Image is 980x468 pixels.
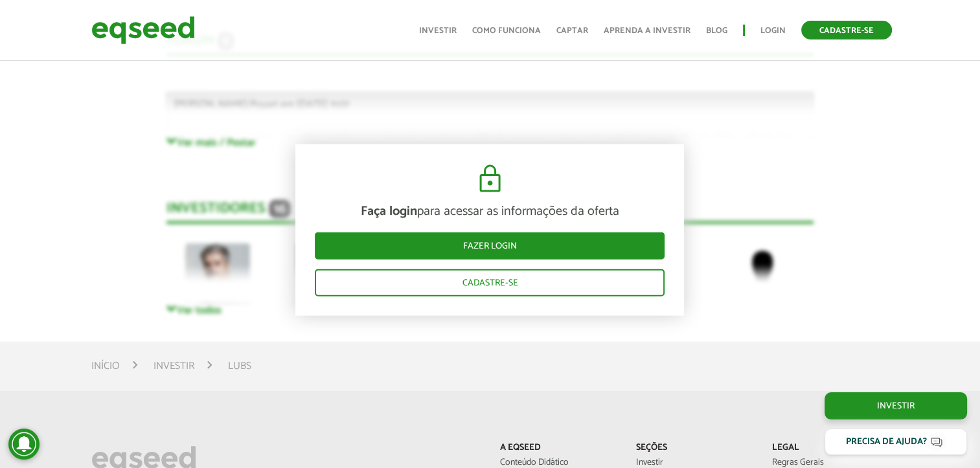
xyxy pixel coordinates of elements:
a: Investir [825,392,967,419]
a: Cadastre-se [801,21,892,39]
a: Investir [636,458,753,467]
a: Regras Gerais [772,458,889,467]
a: Captar [556,27,588,35]
img: cadeado.svg [474,164,506,195]
a: Fazer login [315,232,665,260]
a: Conteúdo Didático [499,458,616,467]
p: Legal [772,443,889,454]
a: Blog [706,27,727,35]
a: Como funciona [472,27,541,35]
a: Login [760,27,786,35]
a: Aprenda a investir [604,27,690,35]
p: A EqSeed [499,443,616,454]
p: para acessar as informações da oferta [315,204,665,219]
a: Cadastre-se [315,269,665,296]
li: Lubs [228,357,251,375]
p: Seções [636,443,753,454]
img: EqSeed [91,13,195,47]
a: Início [91,361,120,372]
strong: Faça login [361,201,417,222]
a: Investir [154,361,194,372]
a: Investir [419,27,457,35]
